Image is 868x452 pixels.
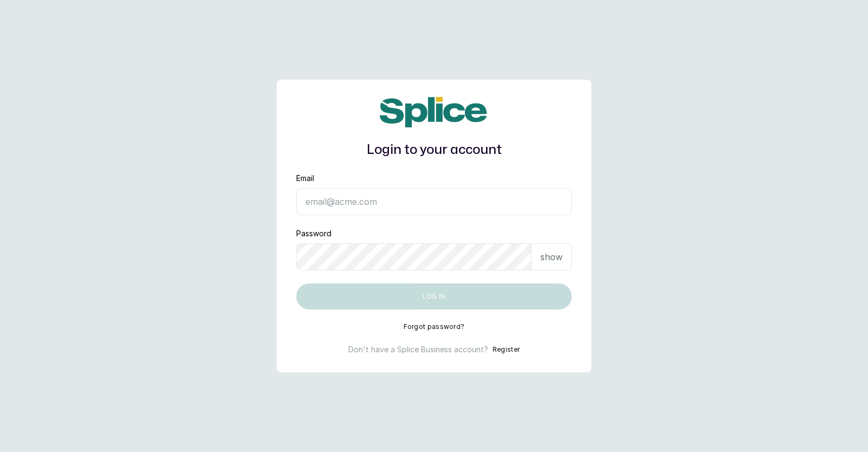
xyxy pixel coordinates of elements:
button: Register [493,344,520,355]
p: Don't have a Splice Business account? [348,344,488,355]
p: show [540,250,563,263]
button: Log in [296,283,572,309]
h1: Login to your account [296,140,572,160]
input: email@acme.com [296,188,572,215]
button: Forgot password? [404,322,465,331]
label: Email [296,173,314,184]
label: Password [296,228,331,239]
